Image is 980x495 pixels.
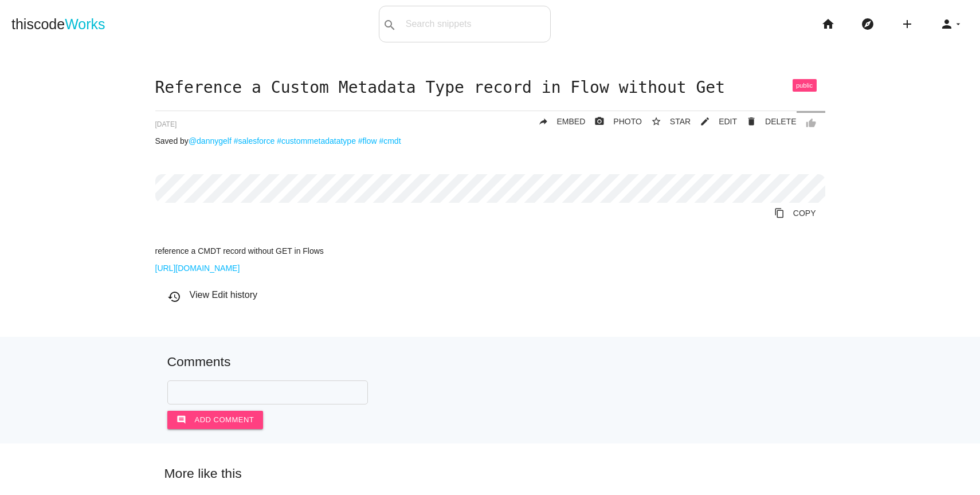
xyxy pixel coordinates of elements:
[719,117,737,126] span: EDIT
[167,355,813,369] h5: Comments
[594,111,605,132] i: photo_camera
[900,6,914,42] i: add
[167,290,181,304] i: history
[642,111,691,132] button: star_borderSTAR
[155,136,825,146] p: Saved by
[557,117,586,126] span: EMBED
[613,117,642,126] span: PHOTO
[861,6,875,42] i: explore
[234,136,275,146] a: #salesforce
[651,111,661,132] i: star_border
[765,203,825,223] a: Copy to Clipboard
[358,136,377,146] a: #flow
[737,111,796,132] a: Delete Post
[155,79,825,97] h1: Reference a Custom Metadata Type record in Flow without Get
[691,111,737,132] a: mode_editEDIT
[147,466,833,481] h5: More like this
[65,16,105,32] span: Works
[538,111,548,132] i: reply
[765,117,796,126] span: DELETE
[155,264,240,273] a: [URL][DOMAIN_NAME]
[167,290,825,300] h6: View Edit history
[529,111,586,132] a: replyEMBED
[940,6,954,42] i: person
[954,6,963,42] i: arrow_drop_down
[400,12,550,36] input: Search snippets
[277,136,356,146] a: #custommetadatatype
[189,136,232,146] a: @dannygelf
[167,411,264,429] button: commentAdd comment
[774,203,785,223] i: content_copy
[155,120,177,128] span: [DATE]
[155,246,825,256] p: reference a CMDT record without GET in Flows
[585,111,642,132] a: photo_cameraPHOTO
[379,136,401,146] a: #cmdt
[746,111,756,132] i: delete
[670,117,691,126] span: STAR
[177,411,186,429] i: comment
[383,7,397,44] i: search
[379,6,400,42] button: search
[11,6,105,42] a: thiscodeWorks
[821,6,835,42] i: home
[700,111,710,132] i: mode_edit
